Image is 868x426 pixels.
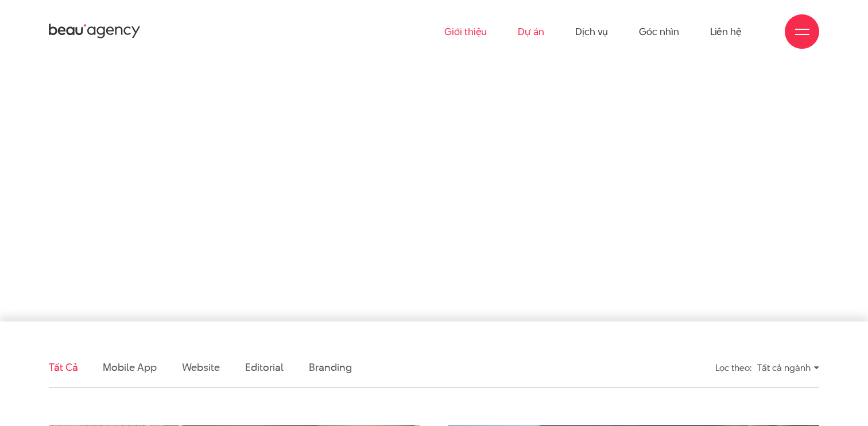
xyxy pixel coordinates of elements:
a: Mobile app [103,360,156,374]
h1: Dự án [49,95,294,148]
div: Lọc theo: [715,358,751,378]
a: Editorial [245,360,284,374]
div: Tất cả ngành [757,358,819,378]
a: Trang chủ [49,289,94,303]
p: Khám phá tư duy thiết kế và triết lý sáng tạo được chúng tôi gửi gắm trong từng dự án. [49,161,294,185]
a: Website [182,360,220,374]
a: Branding [309,360,351,374]
a: Tất cả [49,360,77,374]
